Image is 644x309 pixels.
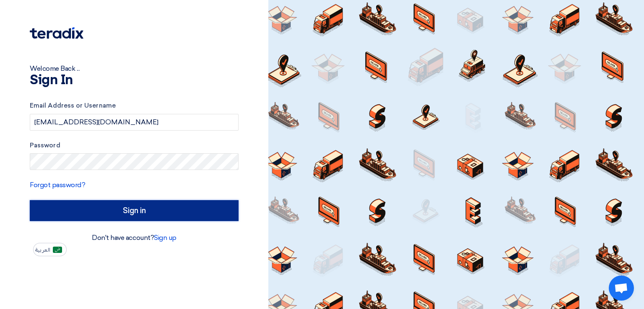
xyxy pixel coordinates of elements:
[33,243,67,256] button: العربية
[35,247,50,253] span: العربية
[53,247,62,253] img: ar-AR.png
[609,276,634,301] div: Open chat
[30,74,239,87] h1: Sign In
[30,200,239,221] input: Sign in
[30,141,239,150] label: Password
[30,101,239,111] label: Email Address or Username
[30,181,85,189] a: Forgot password?
[30,233,239,243] div: Don't have account?
[30,27,83,39] img: Teradix logo
[30,114,239,131] input: Enter your business email or username
[30,64,239,74] div: Welcome Back ...
[154,234,177,242] a: Sign up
